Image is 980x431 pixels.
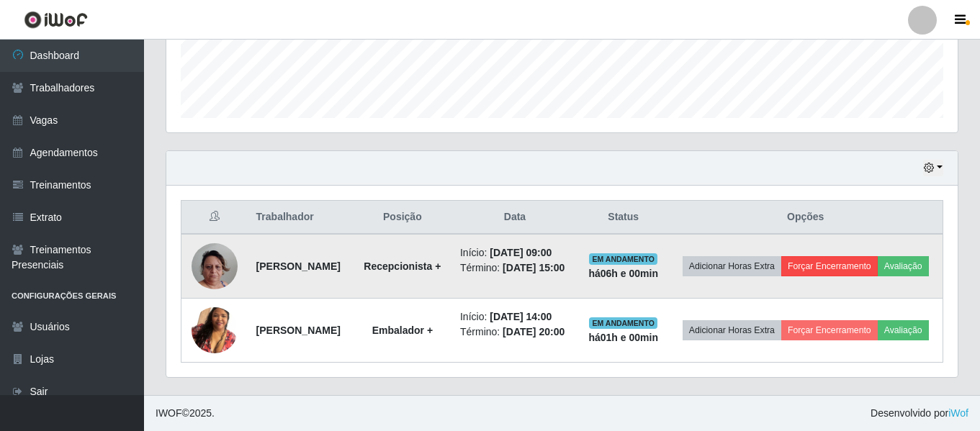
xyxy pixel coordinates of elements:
img: CoreUI Logo [24,11,88,29]
th: Opções [668,201,943,235]
time: [DATE] 15:00 [503,262,565,273]
button: Adicionar Horas Extra [683,256,781,276]
li: Início: [460,309,570,325]
span: © 2025 . [156,406,215,421]
strong: Embalador + [372,325,433,336]
button: Avaliação [878,256,929,276]
li: Término: [460,260,570,276]
button: Adicionar Horas Extra [683,320,781,340]
span: IWOF [156,407,182,419]
th: Trabalhador [248,201,354,235]
strong: há 06 h e 00 min [588,268,658,279]
th: Posição [354,201,451,235]
th: Data [451,201,578,235]
button: Avaliação [878,320,929,340]
time: [DATE] 14:00 [490,311,552,322]
li: Término: [460,325,570,340]
li: Início: [460,245,570,260]
span: EM ANDAMENTO [589,253,657,265]
button: Forçar Encerramento [781,320,878,340]
span: EM ANDAMENTO [589,317,657,329]
strong: [PERSON_NAME] [256,260,341,272]
strong: Recepcionista + [364,260,441,272]
img: 1737254952637.jpeg [192,225,238,307]
span: Desenvolvido por [871,406,968,421]
time: [DATE] 09:00 [490,247,552,258]
strong: há 01 h e 00 min [588,332,658,343]
strong: [PERSON_NAME] [256,325,341,336]
a: iWof [948,407,968,419]
img: 1700469909448.jpeg [192,289,238,371]
th: Status [578,201,668,235]
time: [DATE] 20:00 [503,326,565,337]
button: Forçar Encerramento [781,256,878,276]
